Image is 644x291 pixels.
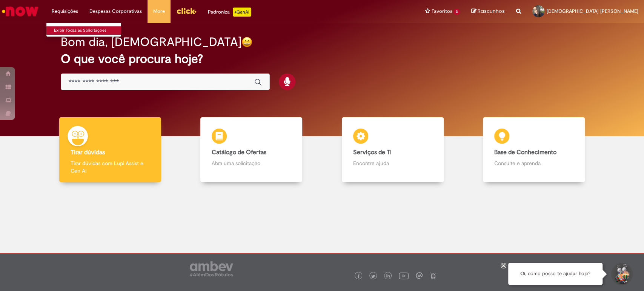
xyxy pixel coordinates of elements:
span: Rascunhos [478,8,505,15]
ul: Requisições [46,23,121,37]
img: logo_footer_naosei.png [430,272,437,279]
img: logo_footer_facebook.png [357,274,360,278]
a: Exibir Todas as Solicitações [46,26,129,35]
p: Encontre ajuda [353,159,432,167]
div: Padroniza [208,8,251,17]
img: logo_footer_ambev_rotulo_gray.png [190,261,233,276]
img: logo_footer_workplace.png [416,272,423,279]
b: Serviços de TI [353,149,392,156]
img: click_logo_yellow_360x200.png [176,5,197,17]
a: Base de Conhecimento Consulte e aprenda [463,117,604,182]
p: Abra uma solicitação [212,159,291,167]
button: Iniciar Conversa de Suporte [610,263,633,285]
p: Consulte e aprenda [494,159,573,167]
a: Tirar dúvidas Tirar dúvidas com Lupi Assist e Gen Ai [40,117,181,182]
span: 3 [453,9,460,15]
a: Catálogo de Ofertas Abra uma solicitação [181,117,322,182]
b: Base de Conhecimento [494,149,556,156]
span: [DEMOGRAPHIC_DATA] [PERSON_NAME] [547,8,638,14]
span: Favoritos [431,8,452,15]
h2: O que você procura hoje? [61,52,583,66]
a: Serviços de TI Encontre ajuda [322,117,463,182]
b: Catálogo de Ofertas [212,149,266,156]
p: Tirar dúvidas com Lupi Assist e Gen Ai [71,159,150,175]
span: Despesas Corporativas [89,8,142,15]
b: Tirar dúvidas [71,149,105,156]
a: Rascunhos [471,8,505,15]
img: logo_footer_youtube.png [399,271,409,280]
p: +GenAi [233,8,251,17]
img: happy-face.png [241,37,252,47]
div: Oi, como posso te ajudar hoje? [508,263,603,285]
h2: Bom dia, [DEMOGRAPHIC_DATA] [61,35,241,49]
img: ServiceNow [1,4,40,19]
span: More [153,8,165,15]
img: logo_footer_linkedin.png [386,274,390,279]
span: Requisições [52,8,78,15]
img: logo_footer_twitter.png [371,274,375,278]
